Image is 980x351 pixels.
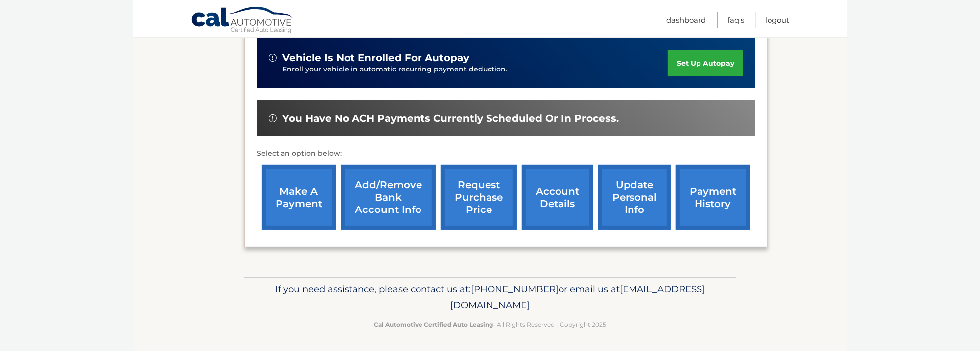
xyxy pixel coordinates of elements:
img: alert-white.svg [269,114,277,122]
a: request purchase price [441,165,517,230]
a: account details [522,165,593,230]
span: [EMAIL_ADDRESS][DOMAIN_NAME] [450,283,705,311]
a: payment history [676,165,750,230]
p: Enroll your vehicle in automatic recurring payment deduction. [282,64,668,75]
a: FAQ's [727,12,744,28]
strong: Cal Automotive Certified Auto Leasing [374,321,493,328]
img: alert-white.svg [269,54,277,62]
a: set up autopay [668,50,743,76]
a: Add/Remove bank account info [341,165,436,230]
a: Cal Automotive [191,6,295,35]
p: Select an option below: [257,148,755,160]
a: Logout [766,12,789,28]
a: update personal info [598,165,671,230]
span: [PHONE_NUMBER] [471,283,559,295]
p: If you need assistance, please contact us at: or email us at [251,281,729,313]
span: vehicle is not enrolled for autopay [282,52,469,64]
span: You have no ACH payments currently scheduled or in process. [282,112,619,125]
a: Dashboard [666,12,706,28]
a: make a payment [262,165,336,230]
p: - All Rights Reserved - Copyright 2025 [251,319,729,330]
